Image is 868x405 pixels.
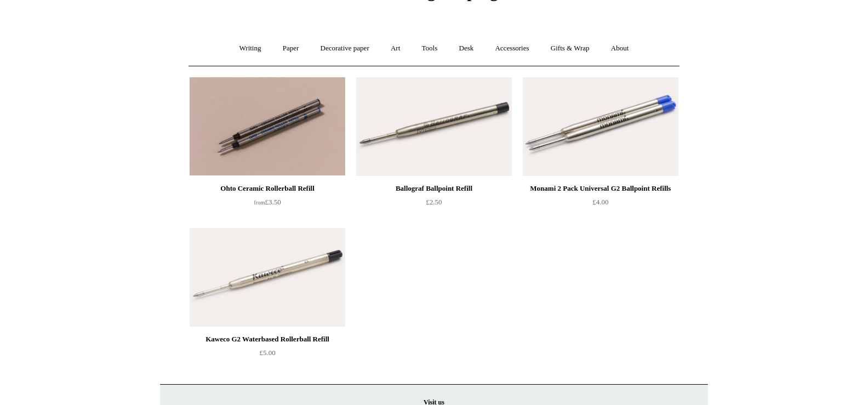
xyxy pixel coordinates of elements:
a: Writing [230,34,271,63]
div: Monami 2 Pack Universal G2 Ballpoint Refills [526,182,676,195]
a: Decorative paper [311,34,379,63]
span: £3.50 [254,198,281,206]
a: Ohto Ceramic Rollerball Refill Ohto Ceramic Rollerball Refill [190,77,345,176]
a: Tools [412,34,448,63]
img: Ohto Ceramic Rollerball Refill [190,77,345,176]
a: Accessories [486,34,539,63]
a: About [601,34,639,63]
a: Kaweco G2 Waterbased Rollerball Refill Kaweco G2 Waterbased Rollerball Refill [190,228,345,327]
img: Monami 2 Pack Universal G2 Ballpoint Refills [523,77,678,176]
img: Ballograf Ballpoint Refill [356,77,512,176]
a: Monami 2 Pack Universal G2 Ballpoint Refills £4.00 [523,182,678,227]
div: Ohto Ceramic Rollerball Refill [192,182,342,195]
img: Kaweco G2 Waterbased Rollerball Refill [190,228,345,327]
span: £5.00 [259,349,275,357]
a: Ballograf Ballpoint Refill £2.50 [356,182,512,227]
a: Paper [273,34,309,63]
a: Art [381,34,410,63]
span: £2.50 [426,198,442,206]
a: Ohto Ceramic Rollerball Refill from£3.50 [190,182,345,227]
a: Monami 2 Pack Universal G2 Ballpoint Refills Monami 2 Pack Universal G2 Ballpoint Refills [523,77,678,176]
span: £4.00 [592,198,608,206]
div: Ballograf Ballpoint Refill [359,182,509,195]
a: Ballograf Ballpoint Refill Ballograf Ballpoint Refill [356,77,512,176]
a: Desk [449,34,484,63]
span: from [254,199,265,206]
div: Kaweco G2 Waterbased Rollerball Refill [192,333,342,346]
a: Gifts & Wrap [541,34,599,63]
a: Kaweco G2 Waterbased Rollerball Refill £5.00 [190,333,345,378]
